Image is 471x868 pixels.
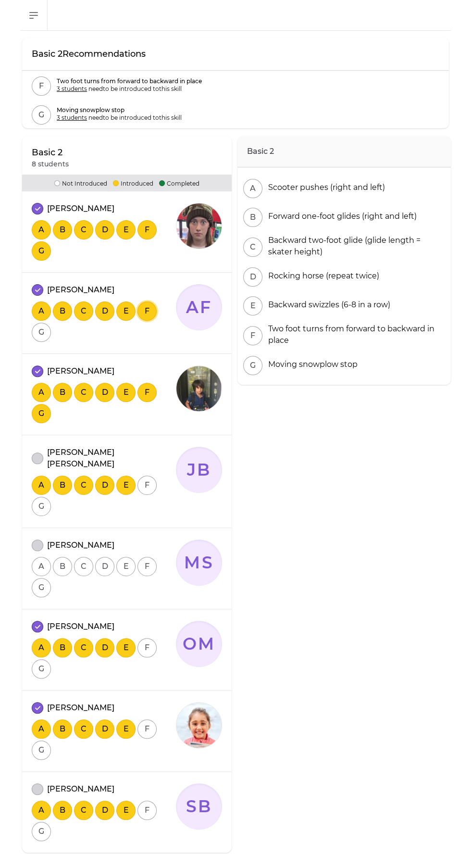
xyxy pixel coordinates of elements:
[53,719,72,739] button: B
[74,220,93,239] button: C
[47,284,114,296] p: [PERSON_NAME]
[137,476,157,495] button: F
[32,659,51,679] button: G
[95,383,114,402] button: D
[32,284,43,296] button: attendance
[137,719,157,739] button: F
[183,634,216,654] text: OM
[74,557,93,576] button: C
[32,47,146,61] p: Basic 2 Recommendations
[32,323,51,342] button: G
[32,476,51,495] button: A
[95,719,114,739] button: D
[159,178,199,188] p: Completed
[95,302,114,321] button: D
[243,179,262,198] button: A
[32,159,69,169] p: 8 students
[32,702,43,714] button: attendance
[32,621,43,632] button: attendance
[57,106,182,114] p: Moving snowplow stop
[95,801,114,820] button: D
[137,801,157,820] button: F
[243,356,262,375] button: G
[116,801,136,820] button: E
[32,105,51,125] button: G
[74,476,93,495] button: C
[243,326,262,345] button: F
[32,783,43,795] button: attendance
[53,638,72,657] button: B
[47,783,114,795] p: [PERSON_NAME]
[116,383,136,402] button: E
[32,302,51,321] button: A
[32,365,43,377] button: attendance
[243,267,262,287] button: D
[264,235,445,258] div: Backward two-foot glide (glide length = skater height)
[113,178,153,188] p: Introduced
[57,114,182,122] p: need to be introduced to this skill
[116,220,136,239] button: E
[47,621,114,632] p: [PERSON_NAME]
[32,638,51,657] button: A
[32,146,69,159] p: Basic 2
[32,822,51,841] button: G
[264,359,358,370] div: Moving snowplow stop
[264,270,379,282] div: Rocking horse (repeat twice)
[186,297,212,317] text: AF
[32,453,43,464] button: attendance
[116,638,136,657] button: E
[57,114,87,121] span: 3 students
[53,383,72,402] button: B
[137,220,157,239] button: F
[95,557,114,576] button: D
[186,460,211,480] text: JB
[243,208,262,227] button: B
[53,801,72,820] button: B
[32,540,43,551] button: attendance
[243,296,262,315] button: E
[53,302,72,321] button: B
[32,220,51,239] button: A
[74,302,93,321] button: C
[47,365,114,377] p: [PERSON_NAME]
[95,638,114,657] button: D
[57,77,202,85] p: Two foot turns from forward to backward in place
[47,447,176,470] p: [PERSON_NAME] [PERSON_NAME]
[264,211,417,222] div: Forward one-foot glides (right and left)
[186,796,212,817] text: SB
[32,203,43,214] button: attendance
[137,638,157,657] button: F
[137,557,157,576] button: F
[32,76,51,96] button: F
[53,476,72,495] button: B
[32,383,51,402] button: A
[116,719,136,739] button: E
[32,741,51,760] button: G
[264,299,390,311] div: Backward swizzles (6-8 in a row)
[116,476,136,495] button: E
[74,383,93,402] button: C
[32,578,51,597] button: G
[74,801,93,820] button: C
[116,302,136,321] button: E
[32,497,51,516] button: G
[264,323,445,346] div: Two foot turns from forward to backward in place
[54,178,107,188] p: Not Introduced
[53,220,72,239] button: B
[57,85,87,92] span: 3 students
[243,238,262,257] button: C
[32,801,51,820] button: A
[137,302,157,321] button: F
[116,557,136,576] button: E
[264,182,385,193] div: Scooter pushes (right and left)
[53,557,72,576] button: B
[57,85,202,93] p: need to be introduced to this skill
[32,719,51,739] button: A
[95,220,114,239] button: D
[32,404,51,423] button: G
[184,553,214,573] text: Ms
[32,241,51,261] button: G
[237,136,451,167] h2: Basic 2
[74,638,93,657] button: C
[47,203,114,214] p: [PERSON_NAME]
